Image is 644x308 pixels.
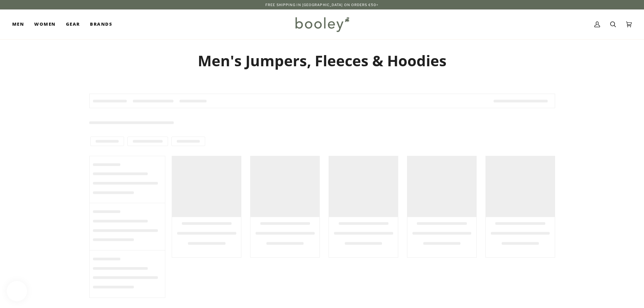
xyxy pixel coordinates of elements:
[89,51,555,70] h1: Men's Jumpers, Fleeces & Hoodies
[292,15,352,34] img: Booley
[7,281,27,301] iframe: Button to open loyalty program pop-up
[12,9,29,39] a: Men
[66,21,80,28] span: Gear
[34,21,55,28] span: Women
[85,9,117,39] a: Brands
[265,2,379,7] p: Free Shipping in [GEOGRAPHIC_DATA] on Orders €50+
[12,21,24,28] span: Men
[90,21,112,28] span: Brands
[61,9,85,39] a: Gear
[29,9,61,39] a: Women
